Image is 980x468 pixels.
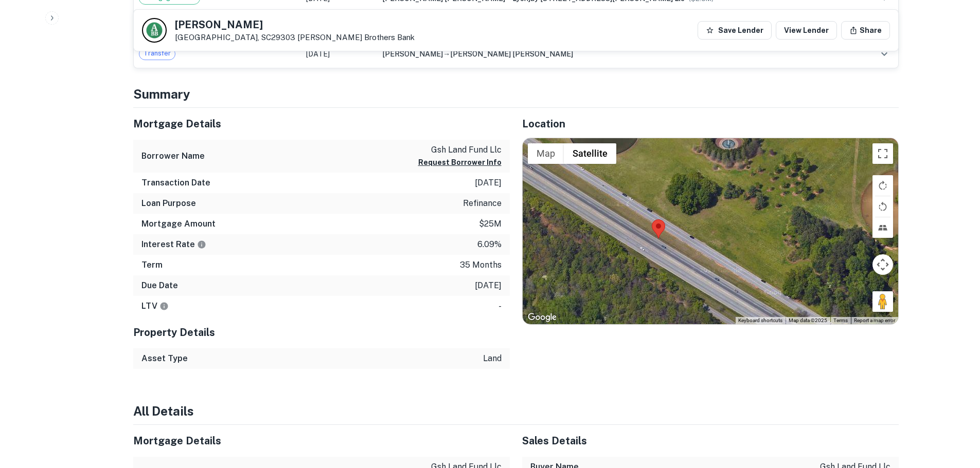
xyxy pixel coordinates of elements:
h5: [PERSON_NAME] [175,20,415,30]
h6: Interest Rate [141,238,206,251]
a: Report a map error [854,317,895,323]
button: Toggle fullscreen view [872,143,893,164]
button: Rotate map clockwise [872,175,893,196]
p: 35 months [460,259,502,271]
button: Request Borrower Info [418,156,502,169]
span: [PERSON_NAME] [PERSON_NAME] [450,50,573,58]
p: [DATE] [475,279,502,292]
h6: Transaction Date [141,177,210,189]
img: Google [525,311,559,324]
p: land [483,352,502,365]
h6: Mortgage Amount [141,218,216,230]
button: Show street map [528,143,564,164]
a: Open this area in Google Maps (opens a new window) [525,311,559,324]
p: gsh land fund llc [418,144,502,156]
h5: Mortgage Details [133,116,510,132]
a: Terms (opens in new tab) [833,317,848,323]
div: → [382,48,853,60]
button: Tilt map [872,217,893,238]
svg: LTVs displayed on the website are for informational purposes only and may be reported incorrectly... [159,302,169,311]
h6: Borrower Name [141,150,205,162]
span: [PERSON_NAME] [382,50,443,58]
iframe: Chat Widget [929,386,980,435]
p: [GEOGRAPHIC_DATA], SC29303 [175,33,415,42]
button: Save Lender [698,21,772,40]
button: expand row [876,45,893,63]
h6: Loan Purpose [141,197,196,210]
h5: Property Details [133,325,510,340]
h6: Term [141,259,163,271]
button: Rotate map counterclockwise [872,196,893,217]
span: Transfer [139,48,175,59]
h5: Sales Details [522,433,899,448]
h4: Summary [133,85,899,103]
h6: Asset Type [141,352,188,365]
button: Drag Pegman onto the map to open Street View [872,291,893,312]
button: Keyboard shortcuts [738,317,782,324]
h5: Mortgage Details [133,433,510,448]
h4: All Details [133,402,899,420]
p: $25m [479,218,502,230]
button: Map camera controls [872,254,893,275]
button: Share [841,21,890,40]
a: View Lender [776,21,837,40]
p: 6.09% [477,238,502,251]
svg: The interest rates displayed on the website are for informational purposes only and may be report... [197,240,206,249]
a: [PERSON_NAME] Brothers Bank [297,33,415,42]
span: Map data ©2025 [789,317,827,323]
p: [DATE] [475,177,502,189]
h5: Location [522,116,899,132]
p: - [498,300,502,312]
td: [DATE] [301,40,377,68]
h6: LTV [141,300,169,312]
h6: Due Date [141,279,178,292]
button: Show satellite imagery [564,143,616,164]
p: refinance [463,197,502,210]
